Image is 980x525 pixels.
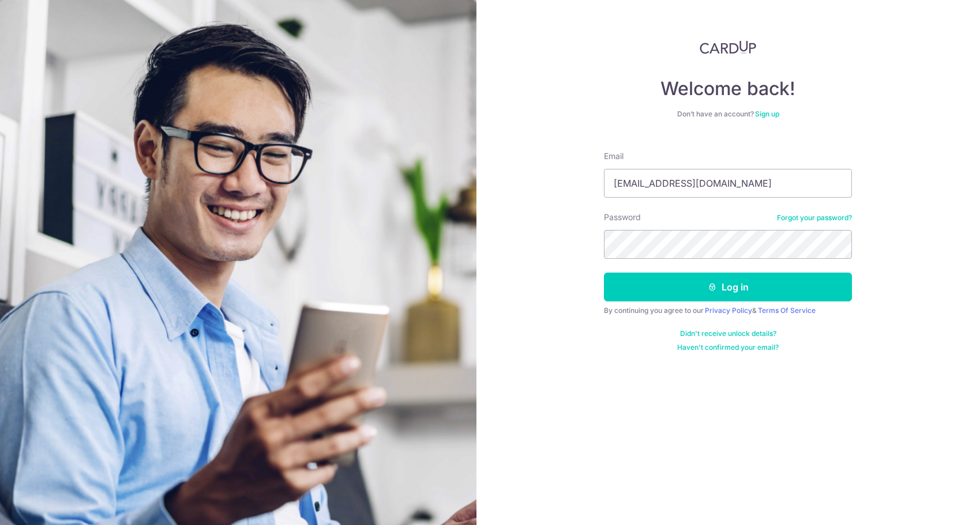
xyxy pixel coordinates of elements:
button: Log in [604,273,852,301]
label: Email [604,150,624,162]
a: Didn't receive unlock details? [680,329,776,338]
img: CardUp Logo [700,40,756,54]
div: By continuing you agree to our & [604,306,852,315]
a: Forgot your password? [777,213,852,222]
a: Sign up [755,109,779,118]
label: Password [604,211,641,223]
a: Privacy Policy [705,306,752,315]
a: Terms Of Service [758,306,816,315]
div: Don’t have an account? [604,109,852,119]
h4: Welcome back! [604,77,852,100]
input: Enter your Email [604,169,852,198]
a: Haven't confirmed your email? [677,343,779,352]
